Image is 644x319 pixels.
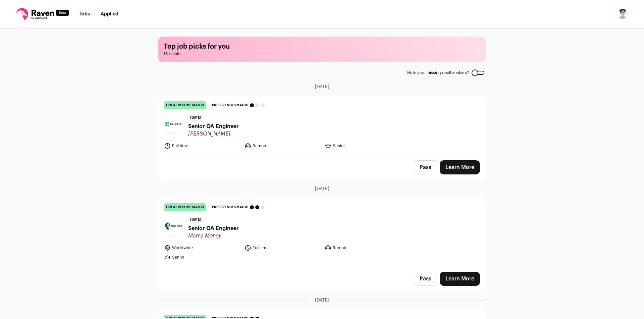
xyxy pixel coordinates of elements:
[101,12,118,16] a: Applied
[414,160,437,174] button: Pass
[188,217,203,223] span: [DATE]
[440,160,480,174] a: Learn More
[617,9,628,19] button: Open dropdown
[164,254,240,261] li: Senior
[164,143,240,149] li: Full time
[188,130,239,137] span: [PERSON_NAME]
[164,101,206,109] div: great resume match
[159,96,485,155] a: great resume match Preferences match [DATE] Senior QA Engineer [PERSON_NAME] Full time Remote Senior
[164,51,480,57] span: 16 results
[315,84,329,90] span: [DATE]
[164,222,182,230] img: d29513fcf956455c4123afdefb15504f740a3b2f5ff466d261344d5c6feea8f9.jpg
[315,185,329,192] span: [DATE]
[245,245,321,251] li: Full time
[407,70,469,75] span: Hide jobs missing dealbreakers?
[79,12,90,16] a: Jobs
[188,115,203,121] span: [DATE]
[212,204,249,211] span: Preferences match
[188,232,239,239] span: Mama Money
[325,143,401,149] li: Senior
[159,198,485,266] a: great resume match Preferences match [DATE] Senior QA Engineer Mama Money Worldwide Full time Rem...
[325,245,401,251] li: Remote
[440,272,480,286] a: Learn More
[188,224,239,232] span: Senior QA Engineer
[164,245,240,251] li: Worldwide
[164,42,480,51] h1: Top job picks for you
[164,203,206,211] div: great resume match
[414,272,437,286] button: Pass
[164,120,182,128] img: cb4221b33cbaf2cd084350df37b0ab48874397d2a40dcc8c2d7df13a110d7cff.jpg
[617,9,628,19] img: 14478034-medium_jpg
[188,122,239,130] span: Senior QA Engineer
[212,102,249,109] span: Preferences match
[315,297,329,304] span: [DATE]
[245,143,321,149] li: Remote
